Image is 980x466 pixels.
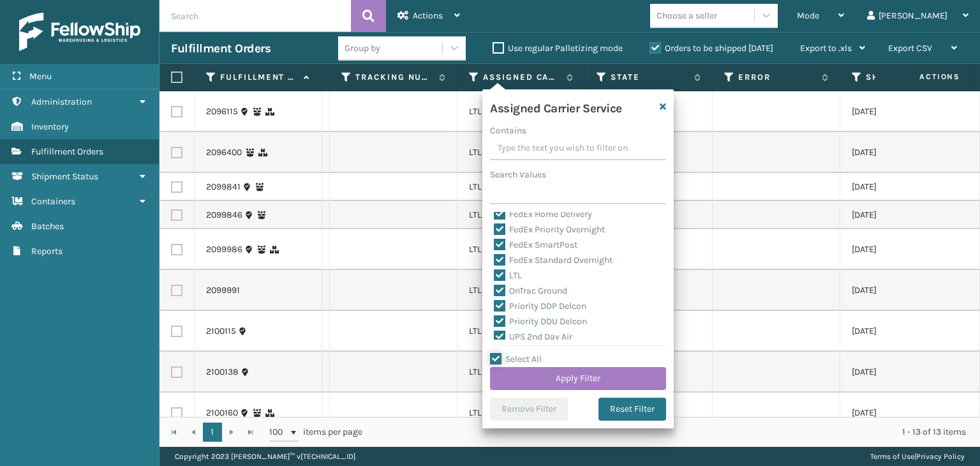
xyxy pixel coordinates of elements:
[31,221,64,232] span: Batches
[494,285,567,296] label: OnTrac Ground
[206,146,242,159] a: 2096400
[171,41,271,56] h3: Fulfillment Orders
[29,71,52,82] span: Menu
[490,367,666,390] button: Apply Filter
[31,146,103,157] span: Fulfillment Orders
[840,270,968,311] td: [DATE]
[206,209,242,222] a: 2099846
[19,13,140,51] img: logo
[220,71,297,83] label: Fulfillment Order Id
[175,447,355,466] p: Copyright 2023 [PERSON_NAME]™ v [TECHNICAL_ID]
[840,229,968,270] td: [DATE]
[494,331,572,342] label: UPS 2nd Day Air
[457,91,585,132] td: LTL
[494,270,522,281] label: LTL
[738,71,815,83] label: Error
[650,43,773,54] label: Orders to be shipped [DATE]
[206,366,239,379] a: 2100138
[206,407,238,419] a: 2100160
[457,132,585,173] td: LTL
[380,426,966,439] div: 1 - 13 of 13 items
[203,423,222,442] a: 1
[490,124,526,137] label: Contains
[31,196,75,207] span: Containers
[490,354,542,365] label: Select All
[490,97,622,116] h4: Assigned Carrier Service
[840,311,968,352] td: [DATE]
[413,10,443,21] span: Actions
[206,243,242,256] a: 2099986
[840,91,968,132] td: [DATE]
[494,224,605,235] label: FedEx Priority Overnight
[490,137,666,160] input: Type the text you wish to filter on
[866,71,943,83] label: Ship By Date
[457,311,585,352] td: LTL
[840,201,968,229] td: [DATE]
[206,284,240,297] a: 2099991
[494,301,586,312] label: Priority DDP Delcon
[31,171,98,182] span: Shipment Status
[879,66,968,87] span: Actions
[31,246,63,257] span: Reports
[31,96,92,107] span: Administration
[657,9,717,22] div: Choose a seller
[840,173,968,201] td: [DATE]
[206,181,241,193] a: 2099841
[493,43,623,54] label: Use regular Palletizing mode
[840,393,968,433] td: [DATE]
[355,71,433,83] label: Tracking Number
[490,168,546,181] label: Search Values
[31,121,69,132] span: Inventory
[870,447,965,466] div: |
[457,201,585,229] td: LTL
[457,270,585,311] td: LTL
[494,239,577,250] label: FedEx SmartPost
[457,352,585,393] td: LTL
[797,10,819,21] span: Mode
[598,398,666,421] button: Reset Filter
[800,43,852,54] span: Export to .xls
[206,325,236,338] a: 2100115
[494,255,612,266] label: FedEx Standard Overnight
[457,229,585,270] td: LTL
[840,352,968,393] td: [DATE]
[916,452,965,461] a: Privacy Policy
[888,43,932,54] span: Export CSV
[490,398,568,421] button: Remove Filter
[870,452,914,461] a: Terms of Use
[206,105,238,118] a: 2096115
[840,132,968,173] td: [DATE]
[483,71,560,83] label: Assigned Carrier Service
[494,316,587,327] label: Priority DDU Delcon
[457,173,585,201] td: LTL
[611,71,688,83] label: State
[269,423,362,442] span: items per page
[457,393,585,433] td: LTL
[494,209,592,220] label: FedEx Home Delivery
[345,41,380,55] div: Group by
[269,426,288,439] span: 100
